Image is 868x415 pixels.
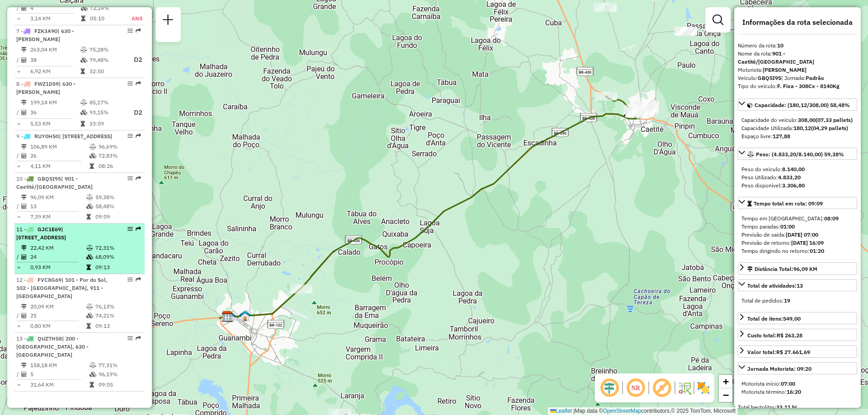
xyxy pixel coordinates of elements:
[136,81,141,86] em: Rota exportada
[747,365,811,373] div: Jornada Motorista: 09:20
[777,83,840,89] strong: F. Fixa - 308Cx - 8140Kg
[651,377,673,399] span: Exibir rótulo
[80,110,87,115] i: % de utilização da cubagem
[81,5,88,11] i: % de utilização da cubagem
[741,182,854,190] div: Peso disponível:
[738,112,857,144] div: Capacidade: (180,12/308,00) 58,48%
[793,266,817,272] span: 96,09 KM
[16,311,21,320] td: /
[738,345,857,358] a: Valor total:R$ 27.661,69
[741,116,854,124] div: Capacidade do veículo:
[719,375,732,388] a: Zoom in
[16,212,21,221] td: =
[16,162,21,171] td: =
[30,252,86,261] td: 24
[741,173,854,182] div: Peso Utilizado:
[783,315,801,322] strong: 549,00
[780,223,795,230] strong: 01:00
[747,348,810,356] div: Valor total:
[21,5,27,11] i: Total de Atividades
[30,361,89,370] td: 158,18 KM
[16,276,108,299] span: | 101 - Por do Sol, 102 - [GEOGRAPHIC_DATA], 911 - [GEOGRAPHIC_DATA]
[811,125,848,131] strong: (04,29 pallets)
[754,200,823,207] span: Tempo total em rota: 09:09
[86,214,91,219] i: Tempo total em rota
[30,119,80,128] td: 5,53 KM
[16,133,112,140] span: 9 -
[89,45,125,54] td: 75,28%
[126,107,142,118] p: D2
[86,313,93,318] i: % de utilização da cubagem
[21,304,27,309] i: Distância Total
[758,75,781,81] strong: GBQ5I95
[90,372,96,377] i: % de utilização da cubagem
[798,117,816,123] strong: 308,00
[738,312,857,324] a: Total de itens:549,00
[573,408,575,414] span: |
[34,28,57,34] span: FZK3A90
[34,133,59,140] span: RUY0H50
[30,243,86,252] td: 22,42 KM
[95,311,141,320] td: 74,21%
[810,247,824,254] strong: 01:20
[550,408,572,414] a: Leaflet
[738,403,857,411] div: Total hectolitro:
[21,363,27,368] i: Distância Total
[719,388,732,402] a: Zoom out
[21,153,27,159] i: Total de Atividades
[90,382,94,387] i: Tempo total em rota
[21,195,27,200] i: Distância Total
[21,100,27,105] i: Distância Total
[30,107,80,118] td: 36
[239,310,251,322] img: 400 UDC Full Guanambi
[34,80,59,87] span: FWZ1D59
[16,322,21,331] td: =
[782,166,805,173] strong: 8.140,00
[741,132,854,140] div: Espaço livre:
[95,212,141,221] td: 09:09
[38,226,61,233] span: GJC1E69
[16,54,21,65] td: /
[80,121,85,126] i: Tempo total em rota
[16,335,89,358] span: | 200 - [GEOGRAPHIC_DATA], 630 - [GEOGRAPHIC_DATA]
[136,226,141,232] em: Rota exportada
[127,336,133,341] em: Opções
[95,302,141,311] td: 76,13%
[773,133,790,140] strong: 127,88
[21,110,27,115] i: Total de Atividades
[741,247,854,255] div: Tempo dirigindo no retorno:
[30,370,89,379] td: 5
[816,117,853,123] strong: (07,33 pallets)
[777,332,802,339] strong: R$ 263,28
[824,215,839,222] strong: 08:09
[763,66,807,73] strong: [PERSON_NAME]
[741,231,854,239] div: Previsão de saída:
[723,389,729,401] span: −
[136,28,141,33] em: Rota exportada
[30,193,86,202] td: 96,09 KM
[90,163,94,169] i: Tempo total em rota
[741,380,854,388] div: Motorista início:
[709,11,727,29] a: Exibir filtros
[159,11,177,31] a: Nova sessão e pesquisa
[95,243,141,252] td: 72,31%
[16,276,108,299] span: 12 -
[738,98,857,111] a: Capacidade: (180,12/308,00) 58,48%
[30,142,89,151] td: 106,89 KM
[98,151,141,160] td: 72,83%
[747,265,817,273] div: Distância Total:
[16,80,75,95] span: 8 -
[30,263,86,272] td: 0,93 KM
[81,16,85,21] i: Tempo total em rota
[95,252,141,261] td: 68,09%
[90,14,131,23] td: 05:10
[738,18,857,27] h4: Informações da rota selecionada
[677,381,692,395] img: Fluxo de ruas
[738,66,857,74] div: Motorista:
[30,67,80,76] td: 6,92 KM
[21,313,27,318] i: Total de Atividades
[738,148,857,160] a: Peso: (4.833,20/8.140,00) 59,38%
[738,376,857,400] div: Jornada Motorista: 09:20
[741,166,805,173] span: Peso do veículo:
[38,335,62,342] span: QUZ7H58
